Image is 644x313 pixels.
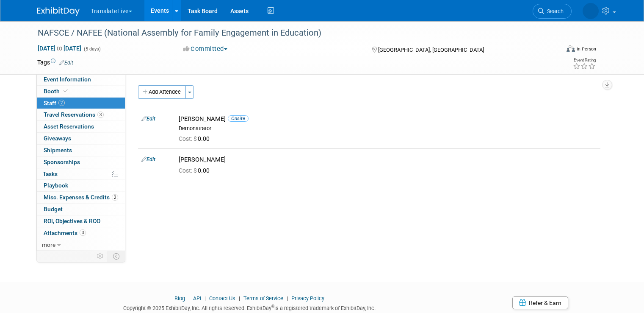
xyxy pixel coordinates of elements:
[80,229,86,236] span: 3
[112,194,118,201] span: 2
[138,85,186,99] button: Add Attendee
[285,295,290,302] span: |
[141,156,155,162] a: Edit
[514,44,596,57] div: Event Format
[44,135,71,142] span: Giveaways
[179,115,597,123] div: [PERSON_NAME]
[202,295,208,302] span: |
[228,115,249,122] span: Onsite
[179,135,198,142] span: Cost: $
[37,168,125,180] a: Tasks
[179,167,213,174] span: 0.00
[44,88,69,95] span: Booth
[186,295,192,302] span: |
[174,295,185,302] a: Blog
[237,295,242,302] span: |
[93,251,108,262] td: Personalize Event Tab Strip
[37,133,125,144] a: Giveaways
[583,3,599,19] img: Mikaela Quigley
[37,156,125,168] a: Sponsorships
[544,8,564,14] span: Search
[42,241,55,248] span: more
[378,47,484,53] span: [GEOGRAPHIC_DATA], [GEOGRAPHIC_DATA]
[180,45,231,53] button: Committed
[44,76,91,83] span: Event Information
[44,229,86,236] span: Attachments
[193,295,201,302] a: API
[512,296,568,309] a: Refer & Earn
[58,100,65,106] span: 2
[37,86,125,97] a: Booth
[243,295,283,302] a: Terms of Service
[37,215,125,227] a: ROI, Objectives & ROO
[567,45,575,52] img: Format-Inperson.png
[44,206,63,212] span: Budget
[59,60,73,66] a: Edit
[108,251,125,262] td: Toggle Event Tabs
[44,218,100,224] span: ROI, Objectives & ROO
[37,239,125,251] a: more
[44,147,72,154] span: Shipments
[533,4,572,19] a: Search
[37,7,80,16] img: ExhibitDay
[291,295,324,302] a: Privacy Policy
[37,145,125,156] a: Shipments
[44,182,68,189] span: Playbook
[44,194,118,201] span: Misc. Expenses & Credits
[37,121,125,132] a: Asset Reservations
[179,125,597,132] div: Demonstrator
[43,170,58,177] span: Tasks
[573,58,596,62] div: Event Rating
[141,116,155,122] a: Edit
[179,167,198,174] span: Cost: $
[37,302,461,312] div: Copyright © 2025 ExhibitDay, Inc. All rights reserved. ExhibitDay is a registered trademark of Ex...
[44,111,104,118] span: Travel Reservations
[179,135,213,142] span: 0.00
[209,295,235,302] a: Contact Us
[97,112,104,118] span: 3
[83,46,101,52] span: (5 days)
[576,46,596,52] div: In-Person
[37,45,82,52] span: [DATE] [DATE]
[44,123,94,130] span: Asset Reservations
[37,98,125,109] a: Staff2
[37,109,125,120] a: Travel Reservations3
[44,159,80,165] span: Sponsorships
[55,45,64,52] span: to
[37,74,125,85] a: Event Information
[37,58,73,67] td: Tags
[64,89,68,93] i: Booth reservation complete
[37,227,125,239] a: Attachments3
[37,180,125,191] a: Playbook
[37,192,125,203] a: Misc. Expenses & Credits2
[179,156,597,164] div: [PERSON_NAME]
[37,204,125,215] a: Budget
[35,25,549,41] div: NAFSCE / NAFEE (National Assembly for Family Engagement in Education)
[44,100,65,106] span: Staff
[271,304,274,309] sup: ®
